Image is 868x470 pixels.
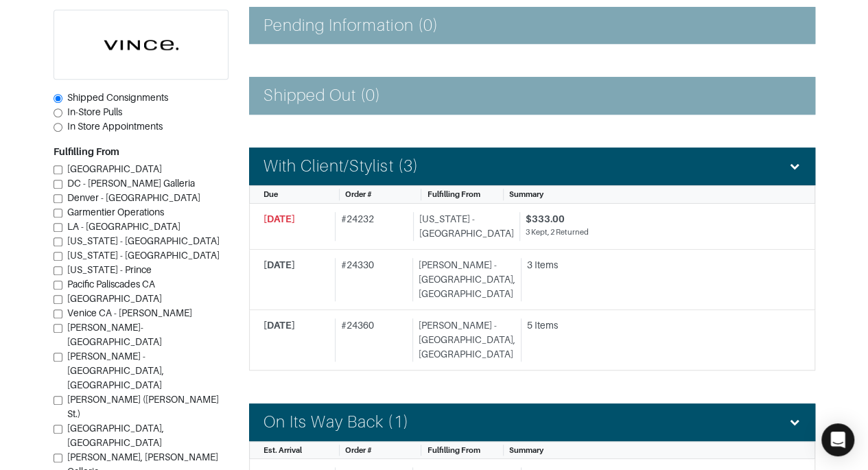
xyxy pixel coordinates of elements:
div: 3 Items [527,258,790,272]
input: [US_STATE] - [GEOGRAPHIC_DATA] [54,252,62,261]
span: [GEOGRAPHIC_DATA] [67,164,162,175]
input: [US_STATE] - Prince [54,267,62,276]
span: In-Store Pulls [67,107,122,118]
div: Open Intercom Messenger [821,423,854,456]
div: [PERSON_NAME] - [GEOGRAPHIC_DATA], [GEOGRAPHIC_DATA] [412,318,515,362]
span: [DATE] [263,213,295,224]
input: [US_STATE] - [GEOGRAPHIC_DATA] [54,238,62,247]
input: [GEOGRAPHIC_DATA] [54,166,62,175]
label: Fulfilling From [54,145,119,160]
span: [GEOGRAPHIC_DATA] [67,294,162,305]
img: cyAkLTq7csKWtL9WARqkkVaF.png [54,11,228,80]
span: Denver - [GEOGRAPHIC_DATA] [67,193,200,204]
span: Pacific Paliscades CA [67,279,155,290]
h4: Pending Information (0) [263,16,438,36]
div: $333.00 [526,212,790,226]
input: In Store Appointments [54,124,62,132]
input: DC - [PERSON_NAME] Galleria [54,180,62,189]
span: Fulfilling From [427,190,480,198]
div: 3 Kept, 2 Returned [526,226,790,238]
span: [US_STATE] - [GEOGRAPHIC_DATA] [67,236,220,247]
span: DC - [PERSON_NAME] Galleria [67,178,195,189]
h4: Shipped Out (0) [263,86,382,106]
span: Garmentier Operations [67,207,164,218]
input: [PERSON_NAME], [PERSON_NAME] Galleria [54,454,62,463]
input: Garmentier Operations [54,209,62,218]
input: Pacific Paliscades CA [54,281,62,290]
span: Order # [345,190,372,198]
div: # 24330 [335,258,407,301]
span: [DATE] [263,320,295,331]
span: [PERSON_NAME] ([PERSON_NAME] St.) [67,395,219,420]
span: [US_STATE] - Prince [67,265,152,276]
div: # 24360 [335,318,407,362]
input: [GEOGRAPHIC_DATA] [54,296,62,305]
input: Denver - [GEOGRAPHIC_DATA] [54,195,62,204]
span: Venice CA - [PERSON_NAME] [67,308,192,319]
span: LA - [GEOGRAPHIC_DATA] [67,222,180,233]
div: [US_STATE] - [GEOGRAPHIC_DATA] [413,212,514,241]
input: [PERSON_NAME] ([PERSON_NAME] St.) [54,397,62,406]
span: Fulfilling From [427,446,480,454]
h4: On Its Way Back (1) [263,412,409,432]
div: 5 Items [527,318,790,333]
input: [GEOGRAPHIC_DATA], [GEOGRAPHIC_DATA] [54,425,62,434]
span: Due [263,190,278,198]
input: Shipped Consignments [54,95,62,104]
input: [PERSON_NAME]-[GEOGRAPHIC_DATA] [54,325,62,333]
input: [PERSON_NAME] - [GEOGRAPHIC_DATA], [GEOGRAPHIC_DATA] [54,353,62,362]
span: [US_STATE] - [GEOGRAPHIC_DATA] [67,250,220,261]
h4: With Client/Stylist (3) [263,156,419,176]
input: Venice CA - [PERSON_NAME] [54,310,62,319]
span: In Store Appointments [67,121,163,132]
input: In-Store Pulls [54,109,62,118]
span: [DATE] [263,259,295,270]
span: Shipped Consignments [67,93,168,104]
span: Est. Arrival [263,446,302,454]
span: [PERSON_NAME]-[GEOGRAPHIC_DATA] [67,322,162,348]
div: # 24232 [335,212,408,241]
span: Order # [345,446,372,454]
span: [GEOGRAPHIC_DATA], [GEOGRAPHIC_DATA] [67,423,164,449]
span: Summary [509,190,543,198]
span: Summary [509,446,543,454]
input: LA - [GEOGRAPHIC_DATA] [54,224,62,233]
div: [PERSON_NAME] - [GEOGRAPHIC_DATA], [GEOGRAPHIC_DATA] [412,258,515,301]
span: [PERSON_NAME] - [GEOGRAPHIC_DATA], [GEOGRAPHIC_DATA] [67,351,164,391]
